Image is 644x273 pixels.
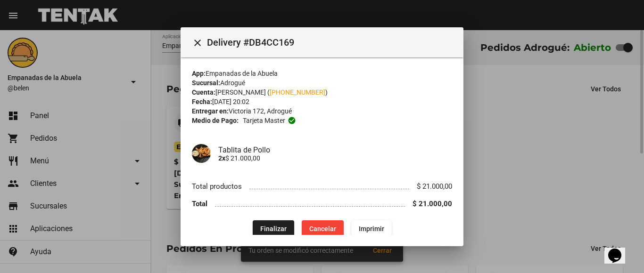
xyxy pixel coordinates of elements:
button: Finalizar [253,220,294,237]
mat-icon: check_circle [288,116,296,125]
button: Cancelar [302,220,344,237]
span: Tarjeta master [243,116,285,125]
p: $ 21.000,00 [218,154,452,161]
span: Imprimir [359,225,384,232]
div: Adrogué [192,78,452,88]
div: [PERSON_NAME] ( ) [192,88,452,97]
a: [PHONE_NUMBER] [270,88,325,96]
img: ed9c067f-3e4c-42d7-a28f-f68d037e69f4.jpg [192,144,211,163]
h4: Tablita de Pollo [218,145,452,154]
div: Empanadas de la Abuela [192,69,452,78]
iframe: chat widget [604,235,635,264]
button: Cerrar [188,33,207,52]
div: [DATE] 20:02 [192,97,452,106]
strong: Sucursal: [192,79,220,87]
span: Finalizar [260,225,287,232]
li: Total productos $ 21.000,00 [192,178,452,195]
strong: Entregar en: [192,107,229,115]
mat-icon: Cerrar [192,37,203,48]
b: 2x [218,154,225,161]
button: Imprimir [351,220,392,237]
strong: Medio de Pago: [192,116,239,125]
span: Delivery #DB4CC169 [207,35,456,50]
span: Cancelar [309,225,336,232]
div: Victoria 172, Adrogué [192,106,452,116]
li: Total $ 21.000,00 [192,195,452,212]
strong: Cuenta: [192,88,215,96]
strong: App: [192,70,206,77]
strong: Fecha: [192,98,212,105]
